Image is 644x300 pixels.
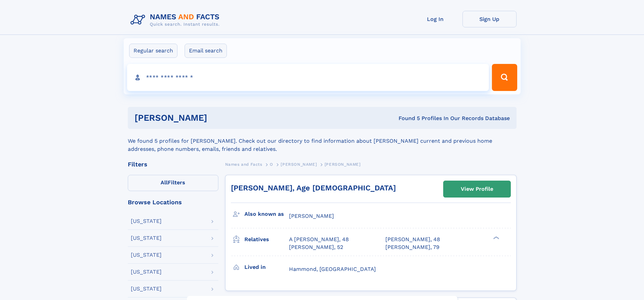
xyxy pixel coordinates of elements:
[128,11,225,29] img: Logo Names and Facts
[131,252,162,258] div: [US_STATE]
[131,286,162,292] div: [US_STATE]
[270,162,273,167] span: O
[270,160,273,168] a: O
[135,114,303,122] h1: [PERSON_NAME]
[128,199,218,205] div: Browse Locations
[231,184,396,192] a: [PERSON_NAME], Age [DEMOGRAPHIC_DATA]
[325,162,361,167] span: [PERSON_NAME]
[462,11,517,27] a: Sign Up
[289,236,349,243] a: A [PERSON_NAME], 48
[244,234,289,245] h3: Relatives
[127,64,489,91] input: search input
[289,266,376,272] span: Hammond, [GEOGRAPHIC_DATA]
[385,244,439,251] a: [PERSON_NAME], 79
[129,44,177,58] label: Regular search
[128,175,218,191] label: Filters
[131,218,162,224] div: [US_STATE]
[281,162,317,167] span: [PERSON_NAME]
[461,181,493,197] div: View Profile
[492,64,517,91] button: Search Button
[225,160,262,168] a: Names and Facts
[385,236,440,243] a: [PERSON_NAME], 48
[244,208,289,220] h3: Also known as
[185,44,227,58] label: Email search
[128,129,517,153] div: We found 5 profiles for [PERSON_NAME]. Check out our directory to find information about [PERSON_...
[244,261,289,273] h3: Lived in
[131,235,162,241] div: [US_STATE]
[444,181,510,197] a: View Profile
[492,236,500,240] div: ❯
[161,179,168,186] span: All
[281,160,317,168] a: [PERSON_NAME]
[303,115,510,122] div: Found 5 Profiles In Our Records Database
[131,269,162,275] div: [US_STATE]
[289,213,334,219] span: [PERSON_NAME]
[408,11,462,27] a: Log In
[289,244,343,251] a: [PERSON_NAME], 52
[128,161,218,167] div: Filters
